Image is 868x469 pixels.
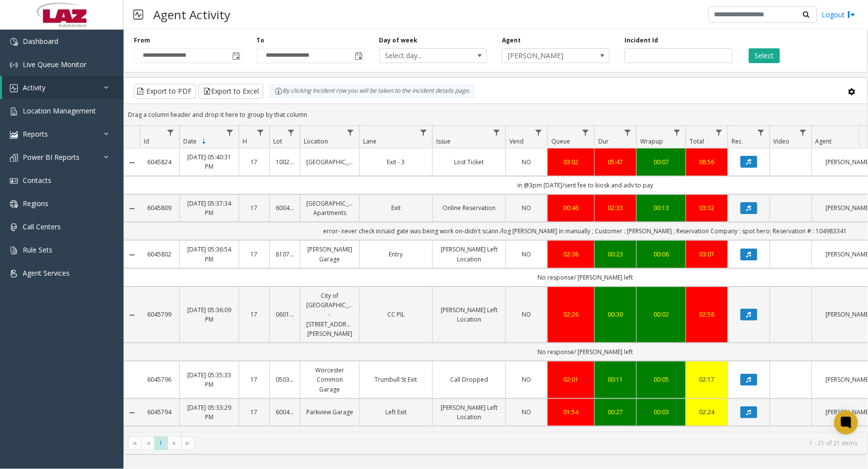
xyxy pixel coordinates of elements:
a: Vend Filter Menu [532,126,545,139]
span: Lot [273,137,282,145]
a: 02:33 [601,203,630,213]
label: From [134,36,150,45]
span: Id [144,137,149,145]
h3: Agent Activity [148,2,235,27]
a: 17 [245,157,263,167]
a: [GEOGRAPHIC_DATA] Apartments [306,199,353,217]
a: 00:03 [643,407,680,417]
div: 02:01 [554,375,588,384]
a: Wrapup Filter Menu [670,126,684,139]
img: 'icon' [10,61,18,69]
a: 00:07 [643,157,680,167]
a: 02:26 [554,310,588,319]
a: Location Filter Menu [344,126,357,139]
label: Day of week [379,36,418,45]
a: CC PIL [366,310,426,319]
a: [DATE] 05:37:34 PM [186,199,233,217]
img: 'icon' [10,177,18,185]
div: 02:17 [692,375,722,384]
span: Contacts [23,176,51,185]
span: Rule Sets [23,245,52,254]
a: 00:13 [643,203,680,213]
span: Dur [598,137,609,145]
span: Live Queue Monitor [23,60,86,69]
a: Dur Filter Menu [621,126,634,139]
a: Collapse Details [124,205,140,213]
span: NO [522,250,532,258]
a: 03:02 [554,157,588,167]
img: 'icon' [10,247,18,254]
a: 600400 [276,407,294,417]
a: 00:05 [643,375,680,384]
a: Collapse Details [124,159,140,167]
a: 00:27 [601,407,630,417]
a: Lane Filter Menu [417,126,430,139]
span: Lane [363,137,376,145]
span: Vend [509,137,524,145]
a: 6045809 [146,203,173,213]
a: Video Filter Menu [796,126,810,139]
span: Video [774,137,790,145]
a: 00:02 [643,310,680,319]
a: Activity [2,76,124,99]
img: 'icon' [10,270,18,278]
a: Collapse Details [124,311,140,319]
div: By clicking Incident row you will be taken to the incident details page. [270,84,475,99]
button: Select [749,48,780,63]
a: NO [512,157,541,167]
img: infoIcon.svg [275,87,283,95]
a: NO [512,250,541,259]
span: Wrapup [640,137,663,145]
a: 00:30 [601,310,630,319]
a: 6045799 [146,310,173,319]
a: [PERSON_NAME] Left Location [439,245,499,263]
a: 03:32 [692,203,722,213]
span: Total [690,137,704,145]
label: Agent [502,36,521,45]
img: 'icon' [10,131,18,139]
a: 00:46 [554,203,588,213]
a: Total Filter Menu [712,126,726,139]
span: Select day... [380,49,465,63]
a: [GEOGRAPHIC_DATA] [306,157,353,167]
img: 'icon' [10,200,18,208]
a: 00:23 [601,250,630,259]
a: NO [512,375,541,384]
a: 03:07 [692,250,722,259]
a: Rec. Filter Menu [754,126,768,139]
a: [DATE] 05:36:54 PM [186,245,233,263]
a: [DATE] 05:36:09 PM [186,305,233,324]
div: 00:11 [601,375,630,384]
img: 'icon' [10,223,18,231]
div: 02:58 [692,310,722,319]
a: 00:06 [643,250,680,259]
a: [PERSON_NAME] Garage [306,245,353,263]
div: Drag a column header and drop it here to group by that column [124,106,868,123]
span: Toggle popup [230,49,241,63]
span: Agent Services [23,268,70,278]
span: Call Centers [23,222,61,231]
img: 'icon' [10,154,18,162]
span: Regions [23,199,48,208]
a: Call Dropped [439,375,499,384]
button: Export to Excel [199,84,263,99]
a: Collapse Details [124,251,140,259]
span: Location Management [23,106,96,115]
a: 6045796 [146,375,173,384]
img: 'icon' [10,38,18,46]
a: Left Exit [366,407,426,417]
a: 17 [245,203,263,213]
a: 08:56 [692,157,722,167]
span: Agent [816,137,832,145]
a: 02:38 [554,250,588,259]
